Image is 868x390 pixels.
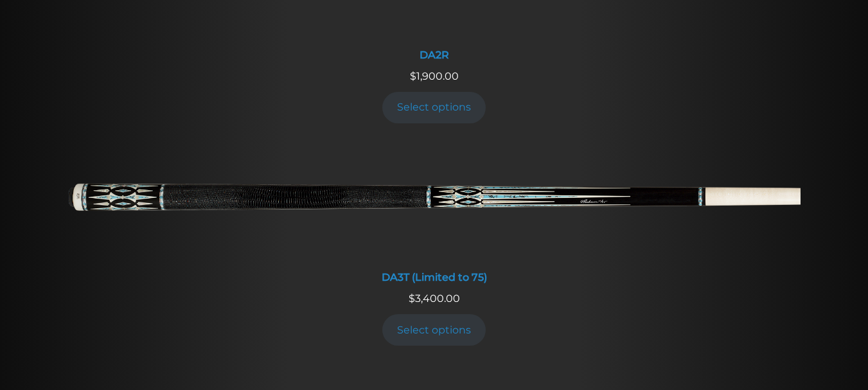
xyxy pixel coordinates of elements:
[409,292,460,305] span: 3,400.00
[68,141,801,263] img: DA3T (Limited to 75)
[382,314,486,346] a: Add to cart: “DA3T (Limited to 75)”
[68,141,801,291] a: DA3T (Limited to 75) DA3T (Limited to 75)
[409,292,415,305] span: $
[68,271,801,283] div: DA3T (Limited to 75)
[68,49,801,61] div: DA2R
[382,92,486,123] a: Add to cart: “DA2R”
[410,70,416,82] span: $
[410,70,459,82] span: 1,900.00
